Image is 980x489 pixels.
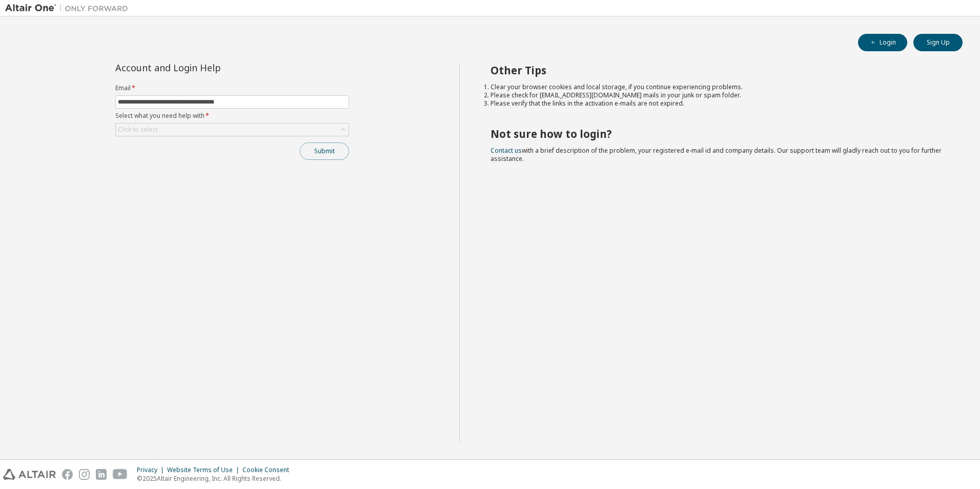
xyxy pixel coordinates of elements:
div: Privacy [137,466,167,474]
img: youtube.svg [113,469,128,480]
span: with a brief description of the problem, your registered e-mail id and company details. Our suppo... [491,146,942,163]
p: © 2025 Altair Engineering, Inc. All Rights Reserved. [137,474,295,483]
div: Click to select [118,126,158,134]
div: Website Terms of Use [167,466,242,474]
img: linkedin.svg [96,469,107,480]
img: instagram.svg [79,469,90,480]
button: Submit [300,142,349,160]
button: Login [858,34,907,51]
li: Please verify that the links in the activation e-mails are not expired. [491,99,945,108]
li: Clear your browser cookies and local storage, if you continue experiencing problems. [491,83,945,91]
img: facebook.svg [62,469,73,480]
div: Click to select [116,124,349,136]
a: Contact us [491,146,522,155]
h2: Not sure how to login? [491,127,945,140]
button: Sign Up [913,34,963,51]
label: Email [115,84,349,92]
li: Please check for [EMAIL_ADDRESS][DOMAIN_NAME] mails in your junk or spam folder. [491,91,945,99]
div: Cookie Consent [242,466,295,474]
div: Account and Login Help [115,64,302,72]
img: Altair One [5,3,133,13]
img: altair_logo.svg [3,469,56,480]
label: Select what you need help with [115,112,349,120]
h2: Other Tips [491,64,945,77]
